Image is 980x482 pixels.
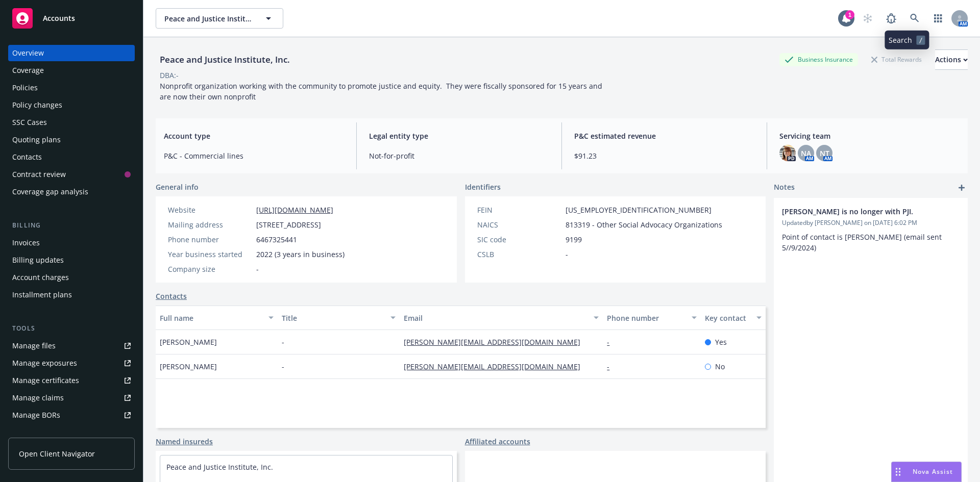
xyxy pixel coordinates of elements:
div: Email [404,313,587,323]
span: NT [820,148,829,159]
button: Email [400,306,603,330]
span: Servicing team [779,131,960,141]
span: Accounts [43,14,75,22]
div: Full name [160,313,262,323]
a: Manage certificates [8,372,135,389]
span: 9199 [566,234,582,245]
div: NAICS [477,219,561,230]
div: SIC code [477,234,561,245]
span: NA [801,148,811,159]
div: Manage BORs [12,407,60,423]
span: P&C estimated revenue [574,131,754,141]
a: Manage BORs [8,407,135,423]
div: Coverage [12,62,44,79]
div: Peace and Justice Institute, Inc. [156,53,294,66]
div: Invoices [12,235,40,251]
button: Phone number [603,306,700,330]
div: Billing updates [12,252,64,268]
a: Billing updates [8,252,135,268]
div: Contacts [12,149,42,165]
a: Switch app [928,8,948,29]
div: Summary of insurance [12,424,90,441]
span: Nova Assist [913,467,953,476]
div: Mailing address [168,219,252,230]
span: $91.23 [574,150,754,161]
span: 813319 - Other Social Advocacy Organizations [566,219,722,230]
div: Phone number [168,234,252,245]
a: Peace and Justice Institute, Inc. [166,462,273,472]
a: Start snowing [857,8,878,29]
span: - [282,337,284,347]
a: Policy changes [8,97,135,113]
span: Legal entity type [369,131,549,141]
a: - [607,337,618,347]
div: Account charges [12,269,69,286]
div: Overview [12,45,44,61]
div: Contract review [12,166,66,183]
div: Quoting plans [12,132,61,148]
a: Affiliated accounts [465,436,530,447]
span: - [256,264,259,274]
div: Key contact [705,313,750,323]
a: Installment plans [8,287,135,303]
button: Title [278,306,400,330]
span: Point of contact is [PERSON_NAME] (email sent 5//9/2024) [782,232,944,252]
div: Website [168,205,252,215]
a: [PERSON_NAME][EMAIL_ADDRESS][DOMAIN_NAME] [404,337,589,347]
div: FEIN [477,205,561,215]
span: Nonprofit organization working with the community to promote justice and equity. They were fiscal... [160,81,604,102]
span: [PERSON_NAME] [160,337,217,347]
div: 1 [845,10,854,19]
span: Yes [715,337,727,347]
a: Coverage [8,62,135,79]
div: Policies [12,80,38,96]
button: Full name [156,306,278,330]
span: Updated by [PERSON_NAME] on [DATE] 6:02 PM [782,218,960,227]
span: Account type [164,131,344,141]
div: Title [282,313,384,323]
a: Contacts [156,291,187,301]
a: Summary of insurance [8,424,135,441]
a: [PERSON_NAME][EMAIL_ADDRESS][DOMAIN_NAME] [404,362,589,371]
span: Peace and Justice Institute, Inc. [164,13,253,24]
div: Tools [8,323,135,334]
div: Actions [935,50,968,69]
div: Drag to move [892,462,904,481]
a: Invoices [8,235,135,251]
a: Manage exposures [8,355,135,371]
div: Manage exposures [12,355,77,371]
a: Report a Bug [881,8,901,29]
div: Manage claims [12,390,64,406]
a: Account charges [8,269,135,286]
span: Not-for-profit [369,150,549,161]
span: [STREET_ADDRESS] [256,219,321,230]
a: [URL][DOMAIN_NAME] [256,205,333,215]
div: Policy changes [12,97,62,113]
a: SSC Cases [8,114,135,131]
div: Manage files [12,338,56,354]
a: Contract review [8,166,135,183]
span: 6467325441 [256,234,297,245]
div: Billing [8,220,135,231]
span: [US_EMPLOYER_IDENTIFICATION_NUMBER] [566,205,712,215]
div: Year business started [168,249,252,260]
span: Identifiers [465,182,501,192]
button: Key contact [701,306,766,330]
div: Installment plans [12,287,72,303]
span: No [715,361,725,372]
div: Manage certificates [12,372,79,389]
a: Named insureds [156,436,213,447]
span: - [566,249,568,260]
span: [PERSON_NAME] [160,361,217,372]
div: [PERSON_NAME] is no longer with PJI.Updatedby [PERSON_NAME] on [DATE] 6:02 PMPoint of contact is ... [774,198,968,261]
img: photo [779,145,796,161]
div: Business Insurance [779,53,858,66]
div: SSC Cases [12,114,47,131]
div: CSLB [477,249,561,260]
a: Accounts [8,4,135,33]
a: add [955,182,968,194]
div: Coverage gap analysis [12,184,88,200]
div: Total Rewards [866,53,927,66]
a: Manage files [8,338,135,354]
